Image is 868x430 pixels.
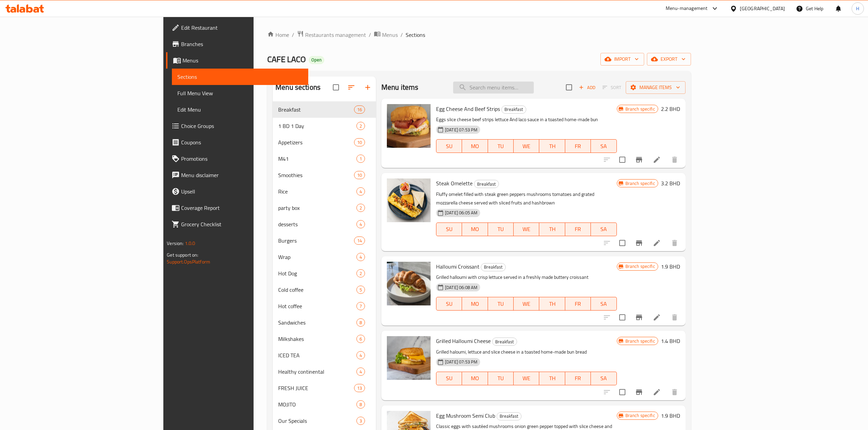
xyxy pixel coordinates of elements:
[481,263,506,271] div: Breakfast
[598,82,626,93] span: Select section first
[442,127,480,133] span: [DATE] 07:53 PM
[652,55,686,63] span: export
[329,80,343,95] span: Select all sections
[516,299,537,309] span: WE
[273,298,376,314] div: Hot coffee7
[542,373,562,383] span: TH
[356,400,365,408] div: items
[278,417,356,425] span: Our Specials
[666,309,683,326] button: delete
[278,187,356,196] span: Rice
[181,220,303,228] span: Grocery Checklist
[278,400,356,408] span: MOJITO
[166,19,308,36] a: Edit Restaurant
[181,204,303,212] span: Coverage Report
[591,372,616,385] button: SA
[666,4,708,13] div: Menu-management
[442,359,480,365] span: [DATE] 07:53 PM
[278,253,356,261] div: Wrap
[305,31,366,39] span: Restaurants management
[623,263,658,270] span: Branch specific
[357,336,365,342] span: 6
[356,155,365,163] div: items
[578,84,596,91] span: Add
[278,302,356,310] span: Hot coffee
[439,224,459,234] span: SU
[182,56,303,64] span: Menus
[356,187,365,196] div: items
[568,299,588,309] span: FR
[406,31,425,39] span: Sections
[273,413,376,429] div: Our Specials3
[278,220,356,228] span: desserts
[491,373,511,383] span: TU
[481,263,505,271] span: Breakfast
[356,318,365,327] div: items
[497,412,521,420] div: Breakfast
[278,105,354,114] span: Breakfast
[278,368,356,376] span: Healthy continental
[354,172,365,178] span: 10
[516,224,537,234] span: WE
[387,104,431,148] img: Egg Cheese And Beef Strips
[631,384,647,400] button: Branch-specific-item
[381,82,419,92] h2: Menu items
[357,303,365,310] span: 7
[273,314,376,331] div: Sandwiches8
[278,236,354,245] div: Burgers
[181,40,303,48] span: Branches
[491,141,511,151] span: TU
[442,210,480,216] span: [DATE] 06:05 AM
[568,373,588,383] span: FR
[278,335,356,343] span: Milkshakes
[278,286,356,294] span: Cold coffee
[565,139,591,153] button: FR
[539,223,565,236] button: TH
[562,80,576,95] span: Select section
[387,178,431,222] img: Steak Omelette
[615,153,629,167] span: Select to update
[357,287,365,293] span: 5
[273,150,376,167] div: M411
[357,369,365,375] span: 4
[356,122,365,130] div: items
[309,57,324,63] span: Open
[273,347,376,363] div: ICED TEA4
[273,216,376,232] div: desserts4
[591,297,616,311] button: SA
[357,156,365,162] span: 1
[501,105,526,114] div: Breakfast
[661,104,680,114] h6: 2.2 BHD
[474,180,499,188] div: Breakfast
[623,338,658,344] span: Branch specific
[172,69,308,85] a: Sections
[516,373,537,383] span: WE
[273,331,376,347] div: Milkshakes6
[356,204,365,212] div: items
[343,79,360,96] span: Sort sections
[436,411,495,421] span: Egg Mushroom Semi Club
[273,183,376,200] div: Rice4
[576,82,598,93] button: Add
[172,101,308,118] a: Edit Menu
[615,310,629,325] span: Select to update
[453,82,534,94] input: search
[516,141,537,151] span: WE
[502,105,526,113] span: Breakfast
[297,30,366,39] a: Restaurants management
[278,351,356,359] span: ICED TEA
[357,254,365,260] span: 4
[436,372,462,385] button: SU
[166,52,308,69] a: Menus
[514,139,539,153] button: WE
[465,299,485,309] span: MO
[278,122,356,130] div: 1 BD 1 Day
[181,24,303,32] span: Edit Restaurant
[497,412,521,420] span: Breakfast
[615,236,629,250] span: Select to update
[181,171,303,179] span: Menu disclaimer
